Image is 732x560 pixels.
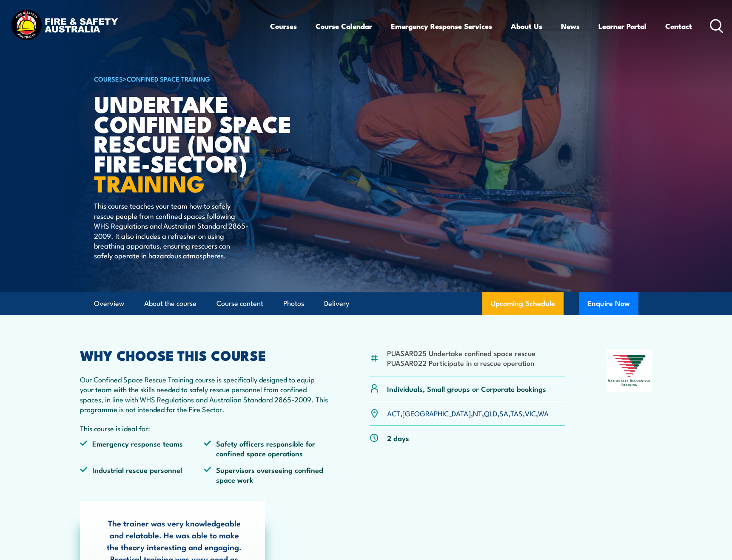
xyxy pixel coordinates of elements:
[127,74,210,83] a: Confined Space Training
[94,74,304,84] h6: >
[80,423,328,433] p: This course is ideal for:
[204,438,328,458] li: Safety officers responsible for confined space operations
[387,358,535,368] li: PUASAR022 Participate in a rescue operation
[525,408,536,418] a: VIC
[402,408,471,418] a: [GEOGRAPHIC_DATA]
[387,408,400,418] a: ACT
[387,408,549,418] p: , , , , , , ,
[144,292,197,315] a: About the course
[324,292,349,315] a: Delivery
[511,15,542,37] a: About Us
[94,74,123,83] a: COURSES
[283,292,304,315] a: Photos
[607,349,652,392] img: Nationally Recognised Training logo.
[538,408,549,418] a: WA
[80,465,204,485] li: Industrial rescue personnel
[482,292,564,315] a: Upcoming Schedule
[94,93,304,193] h1: Undertake Confined Space Rescue (non Fire-Sector)
[484,408,497,418] a: QLD
[270,15,297,37] a: Courses
[510,408,523,418] a: TAS
[387,433,409,443] p: 2 days
[473,408,482,418] a: NT
[94,201,249,260] p: This course teaches your team how to safely rescue people from confined spaces following WHS Regu...
[316,15,372,37] a: Course Calendar
[665,15,692,37] a: Contact
[579,292,638,315] button: Enquire Now
[561,15,580,37] a: News
[80,374,328,414] p: Our Confined Space Rescue Training course is specifically designed to equip your team with the sk...
[216,292,263,315] a: Course content
[80,438,204,458] li: Emergency response teams
[80,349,328,361] h2: WHY CHOOSE THIS COURSE
[391,15,492,37] a: Emergency Response Services
[94,165,205,200] strong: TRAINING
[387,348,535,358] li: PUASAR025 Undertake confined space rescue
[598,15,647,37] a: Learner Portal
[499,408,508,418] a: SA
[387,384,546,393] p: Individuals, Small groups or Corporate bookings
[204,465,328,485] li: Supervisors overseeing confined space work
[94,292,124,315] a: Overview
